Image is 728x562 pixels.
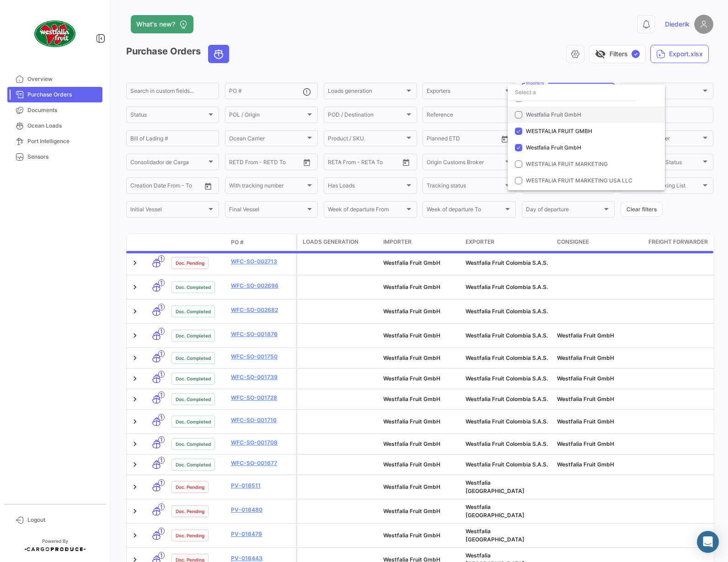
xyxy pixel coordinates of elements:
[526,111,581,118] span: Westfalia Fruit GmbH
[526,161,608,167] span: WESTFALIA FRUIT MARKETING
[697,531,719,553] div: Abrir Intercom Messenger
[526,128,592,134] span: WESTFALIA FRUIT GMBH
[508,84,636,101] input: dropdown search
[526,144,581,151] span: Westfalia Fruit GmbH
[526,95,598,102] span: WESTFALIA FRUIT France -
[526,177,632,184] span: WESTFALIA FRUIT MARKETING USA LLC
